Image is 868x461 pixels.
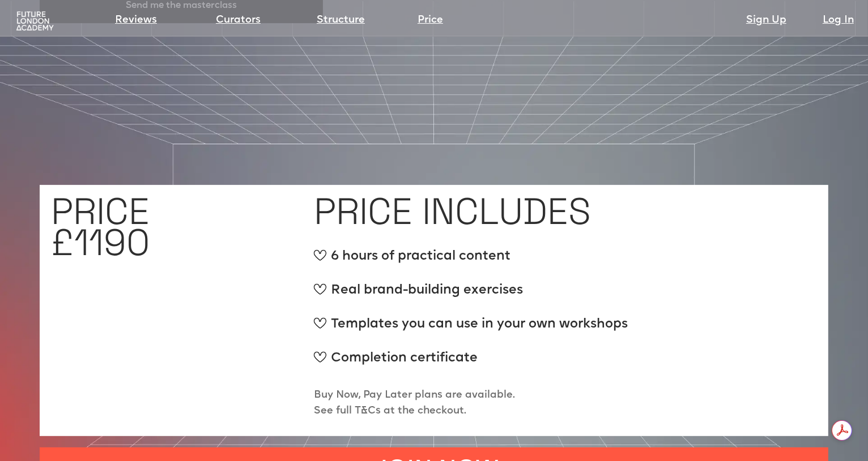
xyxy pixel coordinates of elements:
[746,12,786,28] a: Sign Up
[418,12,443,28] a: Price
[314,387,515,419] p: Buy Now, Pay Later plans are available. See full T&Cs at the checkout.
[317,12,365,28] a: Structure
[314,247,628,275] div: 6 hours of practical content
[314,196,591,227] h1: PRICE INCLUDES
[314,349,628,377] div: Completion certificate
[115,12,157,28] a: Reviews
[823,12,854,28] a: Log In
[216,12,261,28] a: Curators
[314,281,628,309] div: Real brand-building exercises
[51,196,150,258] h1: PRICE £1190
[314,315,628,343] div: Templates you can use in your own workshops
